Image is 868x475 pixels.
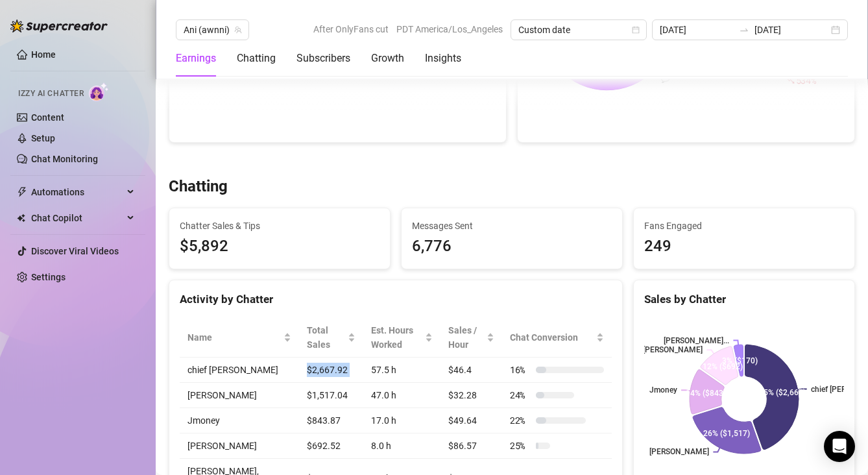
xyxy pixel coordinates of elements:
div: Chatting [237,51,276,66]
td: 17.0 h [363,408,440,433]
span: 24 % [510,388,531,402]
span: Izzy AI Chatter [18,88,84,100]
th: Sales / Hour [440,318,502,358]
td: [PERSON_NAME] [180,433,299,459]
span: After OnlyFans cut [313,19,389,39]
input: Start date [660,23,734,37]
span: Messages Sent [412,219,612,233]
div: Sales by Chatter [644,291,844,308]
div: Insights [425,51,461,66]
span: thunderbolt [17,187,27,197]
td: $86.57 [440,433,502,459]
span: swap-right [739,25,749,35]
td: $2,667.92 [299,358,363,383]
span: Chat Conversion [510,330,594,345]
td: $1,517.04 [299,383,363,408]
h3: Chatting [169,177,228,197]
span: Chatter Sales & Tips [180,219,380,233]
input: End date [754,23,828,37]
span: Total Sales [307,323,344,352]
span: Chat Copilot [31,208,123,228]
span: Automations [31,182,123,202]
a: Setup [31,133,55,143]
a: Home [31,49,56,60]
span: 16 % [510,363,531,377]
span: $5,892 [180,234,380,259]
span: Fans Engaged [644,219,844,233]
td: $32.28 [440,383,502,408]
img: logo-BBDzfeDw.svg [10,19,108,32]
th: Name [180,318,299,358]
span: Ani (awnni) [184,20,241,40]
div: 249 [644,234,844,259]
span: calendar [632,26,640,34]
span: PDT America/Los_Angeles [396,19,503,39]
div: Growth [371,51,404,66]
td: Jmoney [180,408,299,433]
td: $692.52 [299,433,363,459]
td: 8.0 h [363,433,440,459]
span: fall [786,76,795,85]
div: Open Intercom Messenger [824,431,855,462]
span: Name [187,330,281,345]
a: Discover Viral Videos [31,246,119,256]
a: Chat Monitoring [31,154,98,164]
text: [PERSON_NAME] [643,345,703,354]
img: AI Chatter [89,82,109,101]
td: $49.64 [440,408,502,433]
td: $843.87 [299,408,363,433]
span: team [234,26,242,34]
td: chief [PERSON_NAME] [180,358,299,383]
a: Content [31,112,64,123]
span: 25 % [510,439,531,453]
td: $46.4 [440,358,502,383]
text: [PERSON_NAME] [649,448,709,457]
div: Earnings [176,51,216,66]
td: [PERSON_NAME] [180,383,299,408]
div: Est. Hours Worked [371,323,422,352]
div: Activity by Chatter [180,291,612,308]
th: Chat Conversion [502,318,612,358]
span: to [739,25,749,35]
span: Custom date [518,20,639,40]
th: Total Sales [299,318,363,358]
text: [PERSON_NAME]... [664,336,729,345]
span: 22 % [510,413,531,428]
span: Sales / Hour [448,323,484,352]
a: Settings [31,272,66,282]
td: 57.5 h [363,358,440,383]
span: 534 % [796,74,816,86]
td: 47.0 h [363,383,440,408]
div: Subscribers [296,51,350,66]
text: Jmoney [649,385,677,395]
img: Chat Copilot [17,213,25,223]
div: 6,776 [412,234,612,259]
